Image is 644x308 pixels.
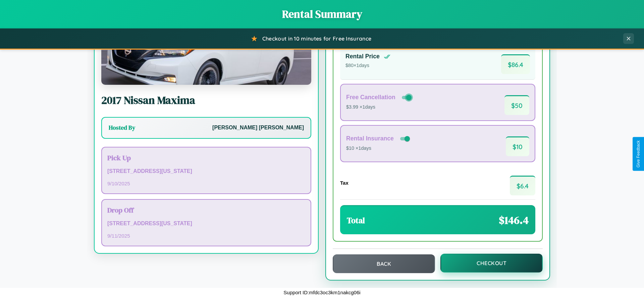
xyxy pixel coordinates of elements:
[501,54,530,74] span: $ 86.4
[107,219,305,229] p: [STREET_ADDRESS][US_STATE]
[107,153,305,163] h3: Pick Up
[109,124,135,132] h3: Hosted By
[504,95,529,115] span: $ 50
[101,93,311,108] h2: 2017 Nissan Maxima
[510,176,535,195] span: $ 6.4
[340,180,348,186] h4: Tax
[636,140,641,168] div: Give Feedback
[212,123,304,133] p: [PERSON_NAME] [PERSON_NAME]
[333,254,435,273] button: Back
[283,288,360,297] p: Support ID: mfdc3oc3km1nakcg06i
[107,179,305,188] p: 9 / 10 / 2025
[101,18,311,85] img: Nissan Maxima
[345,53,380,60] h4: Rental Price
[346,94,395,101] h4: Free Cancellation
[346,135,394,142] h4: Rental Insurance
[107,167,305,176] p: [STREET_ADDRESS][US_STATE]
[440,254,543,272] button: Checkout
[499,213,529,228] span: $ 146.4
[346,103,413,112] p: $3.99 × 1 days
[7,7,637,21] h1: Rental Summary
[346,144,411,153] p: $10 × 1 days
[345,61,390,70] p: $ 80 × 1 days
[107,205,305,215] h3: Drop Off
[506,136,529,156] span: $ 10
[262,35,371,42] span: Checkout in 10 minutes for Free Insurance
[347,215,365,226] h3: Total
[107,231,305,240] p: 9 / 11 / 2025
